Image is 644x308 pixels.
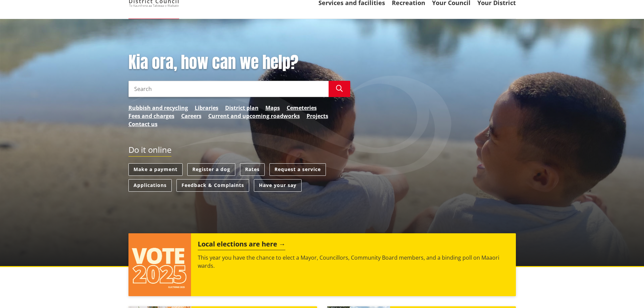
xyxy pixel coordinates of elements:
a: Contact us [128,120,158,128]
a: Register a dog [187,163,235,176]
a: Libraries [195,104,218,112]
a: Projects [307,112,328,120]
a: Careers [181,112,201,120]
h2: Do it online [128,145,171,157]
a: Have your say [254,179,302,192]
a: Fees and charges [128,112,174,120]
a: Rates [240,163,265,176]
p: This year you have the chance to elect a Mayor, Councillors, Community Board members, and a bindi... [198,254,509,270]
a: Local elections are here This year you have the chance to elect a Mayor, Councillors, Community B... [128,233,516,296]
a: Make a payment [128,163,183,176]
a: Applications [128,179,172,192]
h2: Local elections are here [198,240,285,250]
a: District plan [225,104,259,112]
input: Search input [128,81,329,97]
a: Feedback & Complaints [176,179,249,192]
a: Maps [265,104,280,112]
a: Request a service [269,163,326,176]
a: Cemeteries [287,104,317,112]
h1: Kia ora, how can we help? [128,53,350,72]
img: Vote 2025 [128,233,191,296]
a: Rubbish and recycling [128,104,188,112]
iframe: Messenger Launcher [613,280,637,304]
a: Current and upcoming roadworks [208,112,300,120]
